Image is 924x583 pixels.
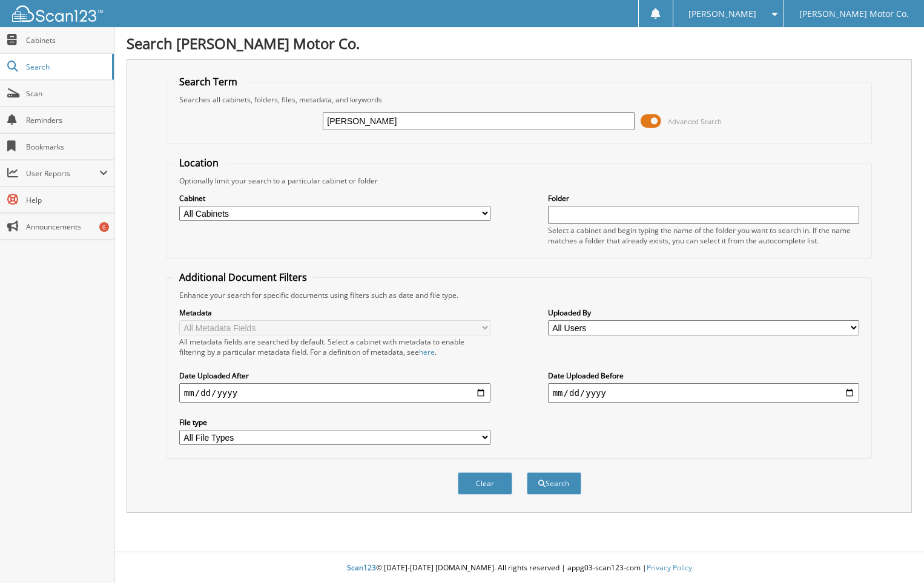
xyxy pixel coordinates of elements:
h1: Search [PERSON_NAME] Motor Co. [127,33,912,53]
span: Cabinets [26,35,108,45]
span: Search [26,62,106,72]
button: Clear [458,472,512,495]
div: 6 [99,222,109,232]
div: All metadata fields are searched by default. Select a cabinet with metadata to enable filtering b... [179,337,490,357]
div: © [DATE]-[DATE] [DOMAIN_NAME]. All rights reserved | appg03-scan123-com | [114,553,924,583]
div: Optionally limit your search to a particular cabinet or folder [173,176,865,186]
a: Privacy Policy [647,562,692,573]
iframe: Chat Widget [863,525,924,583]
span: Scan [26,88,108,99]
label: Date Uploaded Before [548,371,859,381]
input: end [548,383,859,403]
label: Cabinet [179,193,490,203]
div: Searches all cabinets, folders, files, metadata, and keywords [173,94,865,105]
div: Select a cabinet and begin typing the name of the folder you want to search in. If the name match... [548,225,859,246]
span: Reminders [26,115,108,125]
legend: Additional Document Filters [173,271,313,284]
button: Search [527,472,581,495]
span: Advanced Search [668,117,722,126]
label: Folder [548,193,859,203]
input: start [179,383,490,403]
label: File type [179,417,490,427]
span: Announcements [26,222,108,232]
legend: Location [173,156,225,170]
span: Bookmarks [26,142,108,152]
label: Date Uploaded After [179,371,490,381]
span: [PERSON_NAME] [688,10,756,18]
div: Enhance your search for specific documents using filters such as date and file type. [173,290,865,300]
span: User Reports [26,168,99,179]
legend: Search Term [173,75,243,88]
span: Scan123 [347,562,376,573]
label: Metadata [179,308,490,318]
span: [PERSON_NAME] Motor Co. [799,10,909,18]
a: here [419,347,435,357]
span: Help [26,195,108,205]
label: Uploaded By [548,308,859,318]
img: scan123-logo-white.svg [12,5,103,22]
